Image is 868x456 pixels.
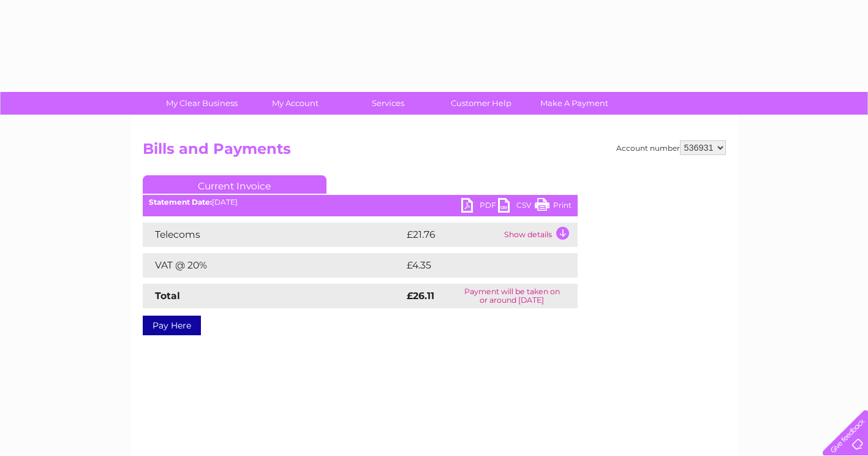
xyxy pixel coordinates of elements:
b: Statement Date: [149,197,212,207]
a: Make A Payment [524,92,625,115]
td: Payment will be taken on or around [DATE] [447,284,577,308]
strong: £26.11 [407,290,434,302]
td: £4.35 [404,253,549,278]
h2: Bills and Payments [143,140,726,164]
a: Current Invoice [143,175,326,194]
div: Account number [616,140,726,155]
a: CSV [498,198,535,216]
td: VAT @ 20% [143,253,404,278]
a: Customer Help [431,92,532,115]
a: Print [535,198,572,216]
a: Services [338,92,439,115]
td: Show details [501,222,578,247]
td: £21.76 [404,222,501,247]
td: Telecoms [143,222,404,247]
a: PDF [461,198,498,216]
a: Pay Here [143,316,201,335]
a: My Clear Business [151,92,252,115]
strong: Total [155,290,180,302]
div: [DATE] [143,198,578,207]
a: My Account [244,92,345,115]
